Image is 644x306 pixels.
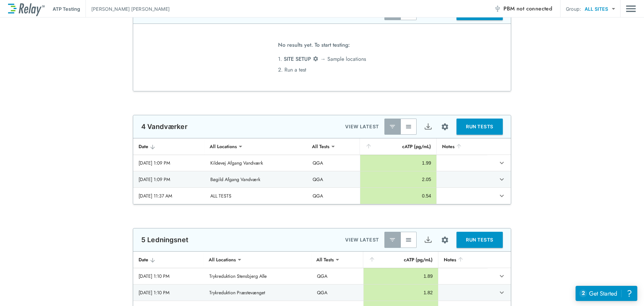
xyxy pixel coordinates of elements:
[139,160,200,166] div: [DATE] 1:09 PM
[441,123,449,131] img: Settings Icon
[365,142,431,150] div: cATP (pg/mL)
[139,289,199,296] div: [DATE] 1:10 PM
[278,54,366,64] li: 1. → Sample locations
[496,190,507,202] button: expand row
[141,123,187,131] p: 4 Vandværker
[204,285,312,301] td: Trykreduktion Præstevænget
[366,176,431,183] div: 2.05
[139,192,200,199] div: [DATE] 11:37 AM
[444,256,482,264] div: Notes
[204,268,312,284] td: Trykreduktion Stensbjerg Alle
[133,138,511,204] table: sticky table
[496,157,507,169] button: expand row
[420,232,436,248] button: Export
[345,123,379,131] p: VIEW LATEST
[457,232,503,248] button: RUN TESTS
[424,123,432,131] img: Export Icon
[517,5,552,12] span: not connected
[139,273,199,279] div: [DATE] 1:10 PM
[312,268,363,284] td: QGA
[204,253,240,266] div: All Locations
[139,176,200,183] div: [DATE] 1:09 PM
[566,5,581,12] p: Group:
[91,5,170,12] p: [PERSON_NAME] [PERSON_NAME]
[53,5,80,12] p: ATP Testing
[205,188,308,204] td: ALL TESTS
[284,55,311,63] span: SITE SETUP
[369,256,433,264] div: cATP (pg/mL)
[205,155,308,171] td: Kildevej Afgang Vandværk
[307,155,360,171] td: QGA
[420,119,436,135] button: Export
[312,285,363,301] td: QGA
[441,236,449,244] img: Settings Icon
[345,236,379,244] p: VIEW LATEST
[405,236,412,243] img: View All
[141,236,189,244] p: 5 Ledningsnet
[133,138,205,155] th: Date
[436,231,454,249] button: Site setup
[503,4,552,13] span: PBM
[307,171,360,187] td: QGA
[313,56,319,62] img: Settings Icon
[436,118,454,136] button: Site setup
[496,174,507,185] button: expand row
[424,236,432,244] img: Export Icon
[205,171,308,187] td: Bøgild Afgang Vandværk
[307,140,334,153] div: All Tests
[278,40,350,54] span: No results yet. To start testing:
[366,160,431,166] div: 1.99
[491,2,555,15] button: PBM not connected
[496,270,507,282] button: expand row
[496,287,507,298] button: expand row
[369,273,433,279] div: 1.89
[405,123,412,130] img: View All
[312,253,338,266] div: All Tests
[494,5,501,12] img: Offline Icon
[307,188,360,204] td: QGA
[576,286,637,301] iframe: Resource center
[366,192,431,199] div: 0.54
[457,119,503,135] button: RUN TESTS
[389,123,396,130] img: Latest
[369,289,433,296] div: 1.82
[626,2,636,15] img: Drawer Icon
[278,64,366,75] li: 2. Run a test
[626,2,636,15] button: Main menu
[389,236,396,243] img: Latest
[8,2,45,16] img: LuminUltra Relay
[205,140,241,153] div: All Locations
[442,142,481,150] div: Notes
[133,252,204,268] th: Date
